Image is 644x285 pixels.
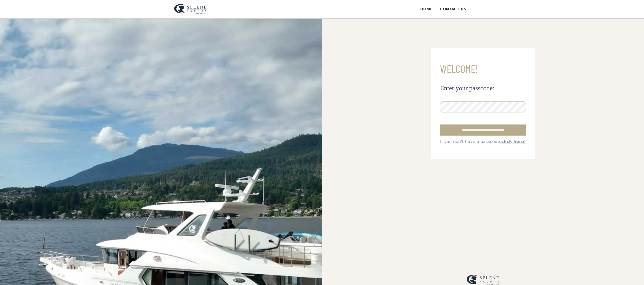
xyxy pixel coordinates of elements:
div: Home [420,6,433,12]
div: Contact US [440,6,466,12]
h3: Welcome! [440,63,526,75]
img: logo [174,4,207,15]
div: If you don't have a passcode, [440,138,526,145]
a: click here! [501,139,526,144]
h3: Enter your passcode: [440,84,526,92]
